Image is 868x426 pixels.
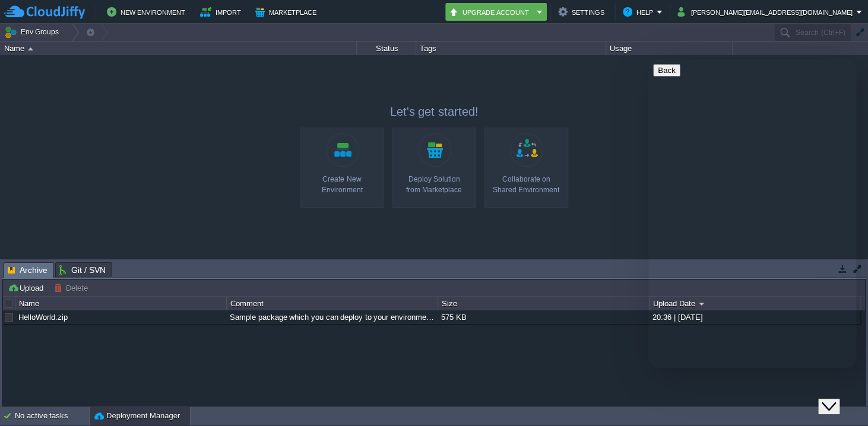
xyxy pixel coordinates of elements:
button: Help [623,5,657,19]
div: No active tasks [15,406,89,425]
button: Env Groups [4,24,63,40]
img: CloudJiffy [4,5,85,20]
img: AMDAwAAAACH5BAEAAAAALAAAAAABAAEAAAICRAEAOw== [28,47,33,50]
button: New Environment [107,5,189,19]
button: Import [200,5,245,19]
div: Sample package which you can deploy to your environment. Feel free to delete and upload a package... [227,310,437,324]
div: Usage [607,42,732,55]
button: Settings [558,5,608,19]
button: Upgrade Account [449,5,533,19]
iframe: chat widget [818,379,856,414]
div: Tags [417,42,606,55]
div: Name [16,297,226,310]
div: Size [439,297,649,310]
span: Git / SVN [59,263,106,277]
div: Deploy Solution from Marketplace [395,174,473,195]
a: Deploy Solutionfrom Marketplace [392,128,476,208]
span: Archive [8,263,47,278]
button: Marketplace [255,5,320,19]
button: Delete [54,282,91,293]
div: Comment [227,297,438,310]
div: 575 KB [438,310,648,324]
p: Let's get started! [300,103,568,120]
iframe: chat widget [648,59,856,368]
button: Deployment Manager [94,410,180,422]
a: HelloWorld.zip [18,313,68,322]
a: Create New Environment [300,128,384,208]
div: Create New Environment [303,174,381,195]
button: Upload [8,282,47,293]
div: Collaborate on Shared Environment [487,174,565,195]
a: Collaborate onShared Environment [484,128,568,208]
button: [PERSON_NAME][EMAIL_ADDRESS][DOMAIN_NAME] [677,5,856,19]
div: Name [1,42,356,55]
div: Status [357,42,416,55]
